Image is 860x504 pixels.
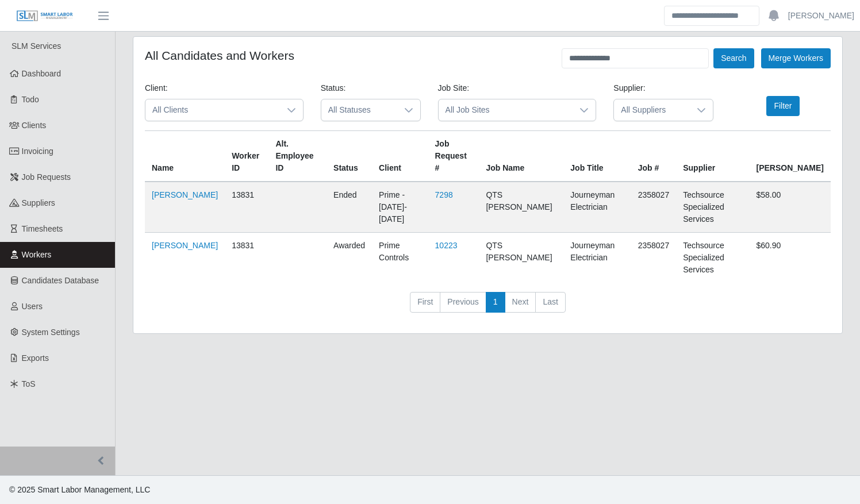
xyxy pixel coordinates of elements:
[664,6,759,26] input: Search
[563,131,631,182] th: Job Title
[22,95,39,104] span: Todo
[145,82,168,94] label: Client:
[11,41,61,51] span: SLM Services
[321,82,346,94] label: Status:
[16,10,74,22] img: SLM Logo
[749,182,831,233] td: $58.00
[372,131,428,182] th: Client
[22,121,47,130] span: Clients
[676,233,749,283] td: Techsource Specialized Services
[761,48,831,68] button: Merge Workers
[676,131,749,182] th: Supplier
[788,10,854,22] a: [PERSON_NAME]
[631,131,677,182] th: Job #
[22,353,49,363] span: Exports
[145,131,225,182] th: Name
[749,233,831,283] td: $60.90
[327,131,372,182] th: Status
[225,233,268,283] td: 13831
[22,250,52,259] span: Workers
[22,147,53,156] span: Invoicing
[435,241,458,250] a: 10223
[22,328,80,337] span: System Settings
[22,69,62,78] span: Dashboard
[9,485,150,494] span: © 2025 Smart Labor Management, LLC
[145,48,294,63] h4: All Candidates and Workers
[327,233,372,283] td: awarded
[563,233,631,283] td: Journeyman Electrician
[631,233,677,283] td: 2358027
[22,302,43,311] span: Users
[486,292,505,313] a: 1
[372,182,428,233] td: Prime - [DATE]-[DATE]
[225,131,268,182] th: Worker ID
[152,241,218,250] a: [PERSON_NAME]
[749,131,831,182] th: [PERSON_NAME]
[145,292,831,322] nav: pagination
[479,233,563,283] td: QTS [PERSON_NAME]
[22,276,99,285] span: Candidates Database
[479,182,563,233] td: QTS [PERSON_NAME]
[22,172,71,182] span: Job Requests
[614,99,690,121] span: All Suppliers
[152,190,218,199] a: [PERSON_NAME]
[479,131,563,182] th: Job Name
[435,190,453,199] a: 7298
[145,99,280,121] span: All Clients
[439,99,573,121] span: All Job Sites
[563,182,631,233] td: Journeyman Electrician
[327,182,372,233] td: ended
[22,379,36,388] span: ToS
[428,131,479,182] th: Job Request #
[22,224,63,233] span: Timesheets
[268,131,327,182] th: Alt. Employee ID
[321,99,397,121] span: All Statuses
[766,96,799,116] button: Filter
[676,182,749,233] td: Techsource Specialized Services
[372,233,428,283] td: Prime Controls
[713,48,754,68] button: Search
[225,182,268,233] td: 13831
[631,182,677,233] td: 2358027
[22,198,55,207] span: Suppliers
[438,82,469,94] label: Job Site:
[613,82,645,94] label: Supplier:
